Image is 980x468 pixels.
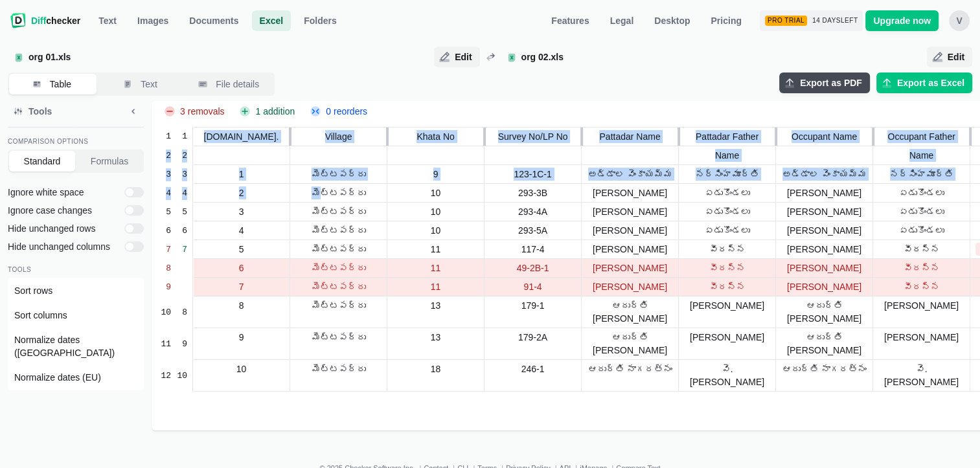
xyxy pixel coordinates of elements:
[10,13,26,28] img: Diffchecker logo
[193,296,290,328] div: 8
[895,76,967,89] span: Export as Excel
[193,203,290,221] div: 3
[26,105,54,118] span: Tools
[96,14,119,27] span: Text
[8,47,426,67] label: org 01.xls upload
[290,278,387,296] div: మెట్టపర్రు
[779,72,870,93] button: Export as PDF
[949,10,970,31] button: V
[213,78,262,91] span: File details
[176,240,193,259] div: 7
[776,278,873,296] div: [PERSON_NAME]
[159,240,176,259] div: 7
[873,146,970,165] div: Name
[159,146,176,165] div: 2
[14,371,101,384] span: Normalize dates (EU)
[876,72,972,93] button: Export as Excel
[193,259,290,278] div: 6
[679,184,776,203] div: ఏడుకొండలు
[9,74,97,95] button: Table
[176,221,193,240] div: 6
[159,259,176,278] div: 8
[9,328,142,364] button: Normalize dates ([GEOGRAPHIC_DATA])
[484,259,582,278] div: 49-2B-1
[159,184,176,203] div: 4
[387,278,484,296] div: 11
[679,259,776,278] div: వీరన్న
[582,221,679,240] div: [PERSON_NAME]
[776,165,873,184] div: అడ్డాల వెంకాయమ్మ
[387,296,484,328] div: 13
[187,14,241,27] span: Documents
[14,333,137,359] span: Normalize dates ([GEOGRAPHIC_DATA])
[159,278,176,296] div: 9
[945,50,967,63] span: Edit
[484,296,582,328] div: 179-1
[176,146,193,165] div: 2
[873,127,970,146] div: Occupant Father
[765,16,807,26] div: Pro Trial
[176,360,193,392] div: 10
[873,184,970,203] div: ఏడుకొండలు
[290,127,387,146] div: Village
[159,221,176,240] div: 6
[290,203,387,221] div: మెట్టపర్రు
[582,296,679,328] div: ఆదుర్తి [PERSON_NAME]
[181,10,246,31] a: Documents
[679,240,776,259] div: వీరన్న
[387,127,484,146] div: Khata No
[176,296,193,328] div: 8
[679,165,776,184] div: నర్సింహమూర్తి
[159,165,176,184] div: 3
[176,165,193,184] div: 3
[8,240,119,253] span: Hide unchanged columns
[193,221,290,240] div: 4
[290,296,387,328] div: మెట్టపర్రు
[91,10,124,31] a: Text
[14,309,67,322] span: Sort columns
[776,203,873,221] div: [PERSON_NAME]
[582,360,679,392] div: ఆదుర్తి నాగరత్నం
[582,165,679,184] div: అడ్డాల వెంకాయమ్మ
[88,155,131,168] span: Formulas
[776,296,873,328] div: ఆదుర్తి [PERSON_NAME]
[549,14,591,27] span: Features
[387,184,484,203] div: 10
[176,127,193,146] div: 1
[8,47,426,67] span: org 01.xls
[130,10,176,31] a: Images
[177,107,227,116] span: 3 removals
[873,221,970,240] div: ఏడుకొండలు
[679,221,776,240] div: ఏడుకొండలు
[257,14,286,27] span: Excel
[387,165,484,184] div: 9
[873,360,970,392] div: వె.[PERSON_NAME]
[193,328,290,360] div: 9
[543,10,597,31] a: Features
[176,328,193,360] div: 9
[159,127,176,146] div: 1
[501,47,919,67] label: org 02.xls upload
[159,296,176,328] div: 10
[252,10,291,31] a: Excel
[387,360,484,392] div: 18
[8,138,144,148] div: Comparison Options
[26,50,421,63] span: org 01.xls
[9,304,142,327] button: Sort columns
[582,184,679,203] div: [PERSON_NAME]
[602,10,642,31] a: Legal
[290,240,387,259] div: మెట్టపర్రు
[484,360,582,392] div: 246-1
[679,146,776,165] div: Name
[186,74,273,95] button: File details
[646,10,698,31] a: Desktop
[290,184,387,203] div: మెట్టపర్రు
[31,16,46,26] span: Diff
[873,278,970,296] div: వీరన్న
[797,76,865,89] span: Export as PDF
[253,107,297,116] span: 1 addition
[679,328,776,360] div: [PERSON_NAME]
[582,240,679,259] div: [PERSON_NAME]
[434,47,479,67] button: Edit
[484,203,582,221] div: 293-4A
